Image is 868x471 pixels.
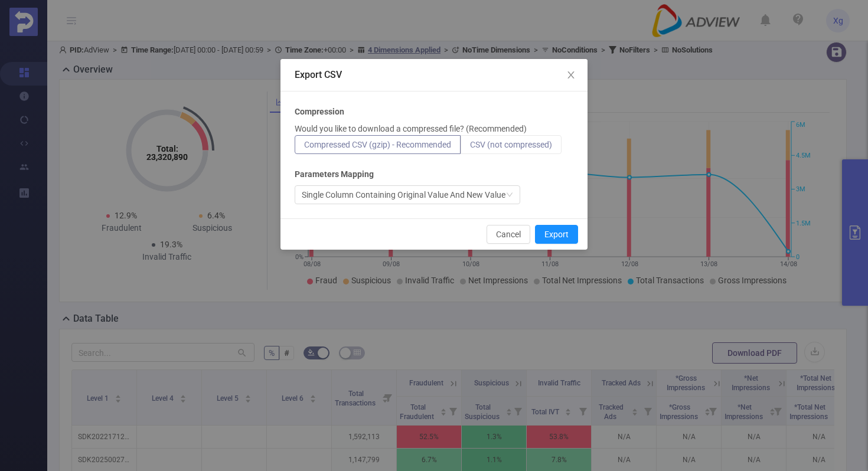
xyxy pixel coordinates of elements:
[295,106,344,118] b: Compression
[554,59,588,92] button: Close
[487,225,530,244] button: Cancel
[302,186,505,204] div: Single Column Containing Original Value And New Value
[295,168,374,181] b: Parameters Mapping
[566,70,576,80] i: icon: close
[295,68,573,81] div: Export CSV
[470,140,552,149] span: CSV (not compressed)
[506,191,513,199] i: icon: down
[295,123,527,135] p: Would you like to download a compressed file? (Recommended)
[535,225,578,244] button: Export
[304,140,451,149] span: Compressed CSV (gzip) - Recommended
